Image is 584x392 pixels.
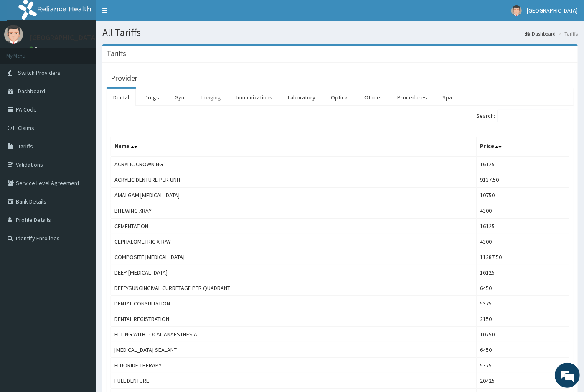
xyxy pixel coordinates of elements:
h3: Tariffs [107,50,126,57]
th: Price [476,137,569,157]
a: Immunizations [230,89,279,106]
td: AMALGAM [MEDICAL_DATA] [111,188,477,203]
td: 16125 [476,265,569,280]
td: DENTAL CONSULTATION [111,296,477,311]
a: Dental [107,89,136,106]
h1: All Tariffs [102,27,578,38]
td: CEMENTATION [111,219,477,234]
a: Drugs [138,89,166,106]
span: Switch Providers [18,69,61,76]
a: Online [29,46,49,51]
td: 4300 [476,203,569,219]
td: 11287.50 [476,249,569,265]
td: 5375 [476,296,569,311]
span: Claims [18,124,34,132]
td: FULL DENTURE [111,373,477,389]
h3: Provider - [111,74,142,82]
a: Dashboard [525,30,556,37]
td: BITEWING XRAY [111,203,477,219]
a: Optical [324,89,355,106]
span: [GEOGRAPHIC_DATA] [527,7,578,14]
td: 4300 [476,234,569,249]
td: DEEP [MEDICAL_DATA] [111,265,477,280]
td: DENTAL REGISTRATION [111,311,477,327]
a: Procedures [391,89,434,106]
a: Laboratory [281,89,322,106]
td: 20425 [476,373,569,389]
td: 16125 [476,219,569,234]
a: Spa [436,89,459,106]
td: 16125 [476,156,569,172]
span: Tariffs [18,143,33,150]
td: [MEDICAL_DATA] SEALANT [111,342,477,358]
a: Others [358,89,388,106]
td: 10750 [476,327,569,342]
td: 5375 [476,358,569,373]
input: Search: [498,110,569,122]
td: 10750 [476,188,569,203]
p: [GEOGRAPHIC_DATA] [29,34,98,41]
td: ACRYLIC DENTURE PER UNIT [111,172,477,188]
img: User Image [511,5,522,16]
td: 2150 [476,311,569,327]
a: Imaging [195,89,228,106]
td: COMPOSITE [MEDICAL_DATA] [111,249,477,265]
td: FLUORIDE THERAPY [111,358,477,373]
li: Tariffs [556,30,578,37]
td: CEPHALOMETRIC X-RAY [111,234,477,249]
td: 6450 [476,280,569,296]
td: 6450 [476,342,569,358]
td: 9137.50 [476,172,569,188]
td: ACRYLIC CROWNING [111,156,477,172]
img: User Image [4,25,23,44]
label: Search: [476,110,569,122]
th: Name [111,137,477,157]
a: Gym [168,89,193,106]
td: FILLING WITH LOCAL ANAESTHESIA [111,327,477,342]
span: Dashboard [18,87,45,95]
td: DEEP/SUNGINGIVAL CURRETAGE PER QUADRANT [111,280,477,296]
